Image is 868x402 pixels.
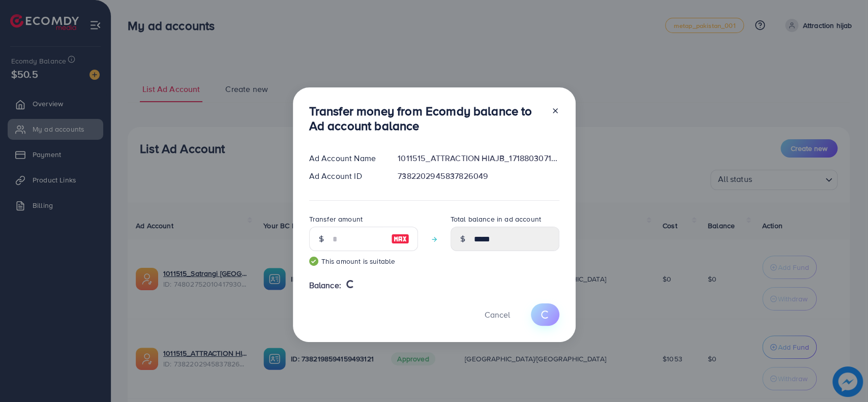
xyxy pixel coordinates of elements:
h3: Transfer money from Ecomdy balance to Ad account balance [309,104,543,133]
div: Ad Account Name [301,152,390,164]
span: Balance: [309,280,341,291]
img: guide [309,257,318,266]
div: 1011515_ATTRACTION HIAJB_1718803071136 [390,152,567,164]
img: image [391,233,409,245]
span: Cancel [485,309,510,320]
div: 7382202945837826049 [390,170,567,182]
div: Ad Account ID [301,170,390,182]
label: Total balance in ad account [451,214,541,224]
small: This amount is suitable [309,256,418,266]
button: Cancel [472,303,523,325]
label: Transfer amount [309,214,363,224]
